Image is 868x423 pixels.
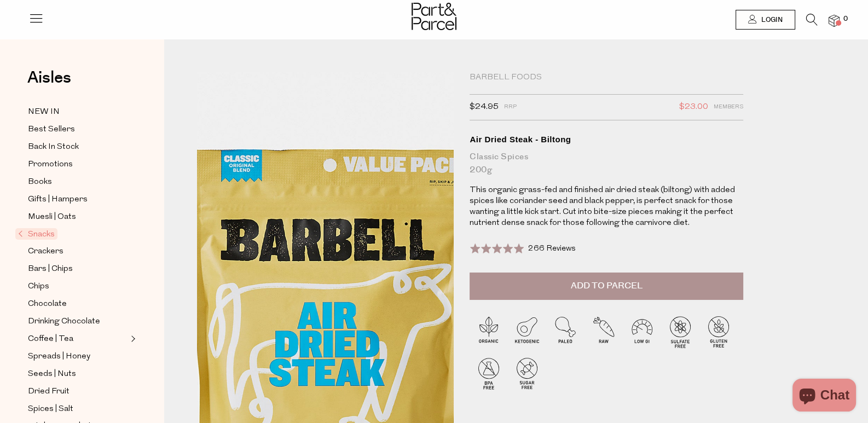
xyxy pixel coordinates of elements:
img: P_P-ICONS-Live_Bec_V11_Organic.svg [470,312,508,351]
a: Drinking Chocolate [28,315,128,328]
a: 0 [829,15,840,26]
span: Chocolate [28,298,67,311]
div: Classic Spices 200g [470,150,743,177]
a: Muesli | Oats [28,210,128,224]
div: Barbell Foods [470,72,743,83]
span: Crackers [28,245,63,258]
img: P_P-ICONS-Live_Bec_V11_Ketogenic.svg [508,312,546,351]
span: RRP [504,100,517,114]
img: P_P-ICONS-Live_Bec_V11_Gluten_Free.svg [699,312,738,351]
span: Aisles [27,66,71,90]
button: Add to Parcel [470,273,743,300]
a: Promotions [28,158,128,171]
a: Bars | Chips [28,262,128,276]
span: Members [714,100,743,114]
span: $23.00 [679,100,708,114]
p: This organic grass-fed and finished air dried steak (biltong) with added spices like coriander se... [470,185,743,229]
img: P_P-ICONS-Live_Bec_V11_BPA_Free.svg [470,354,508,392]
a: Snacks [18,228,128,241]
a: NEW IN [28,105,128,119]
span: Bars | Chips [28,263,73,276]
img: P_P-ICONS-Live_Bec_V11_Paleo.svg [546,312,585,351]
span: Muesli | Oats [28,211,76,224]
span: Coffee | Tea [28,333,73,346]
a: Chocolate [28,297,128,311]
a: Spices | Salt [28,402,128,416]
span: Chips [28,280,49,293]
img: P_P-ICONS-Live_Bec_V11_Low_Gi.svg [623,312,661,351]
span: Add to Parcel [571,280,643,292]
a: Chips [28,280,128,293]
span: 0 [841,14,850,24]
span: Best Sellers [28,123,75,136]
span: Back In Stock [28,141,79,154]
span: Gifts | Hampers [28,193,88,206]
a: Crackers [28,245,128,258]
img: Part&Parcel [412,3,456,30]
span: Drinking Chocolate [28,315,100,328]
inbox-online-store-chat: Shopify online store chat [789,379,859,414]
span: Spreads | Honey [28,350,90,363]
img: P_P-ICONS-Live_Bec_V11_Sugar_Free.svg [508,354,546,392]
span: Books [28,176,52,189]
button: Expand/Collapse Coffee | Tea [128,332,136,345]
span: Seeds | Nuts [28,368,76,381]
a: Gifts | Hampers [28,193,128,206]
a: Login [736,10,795,30]
span: $24.95 [470,100,499,114]
a: Dried Fruit [28,385,128,398]
span: 266 Reviews [528,245,576,253]
a: Books [28,175,128,189]
img: P_P-ICONS-Live_Bec_V11_Sulfate_Free.svg [661,312,699,351]
a: Seeds | Nuts [28,367,128,381]
a: Best Sellers [28,123,128,136]
a: Aisles [27,69,71,97]
span: Snacks [15,228,57,240]
a: Back In Stock [28,140,128,154]
span: Login [759,15,783,25]
a: Coffee | Tea [28,332,128,346]
span: Dried Fruit [28,385,70,398]
a: Spreads | Honey [28,350,128,363]
span: Spices | Salt [28,403,73,416]
span: NEW IN [28,106,60,119]
span: Promotions [28,158,73,171]
img: P_P-ICONS-Live_Bec_V11_Raw.svg [585,312,623,351]
div: Air Dried Steak - Biltong [470,134,743,145]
